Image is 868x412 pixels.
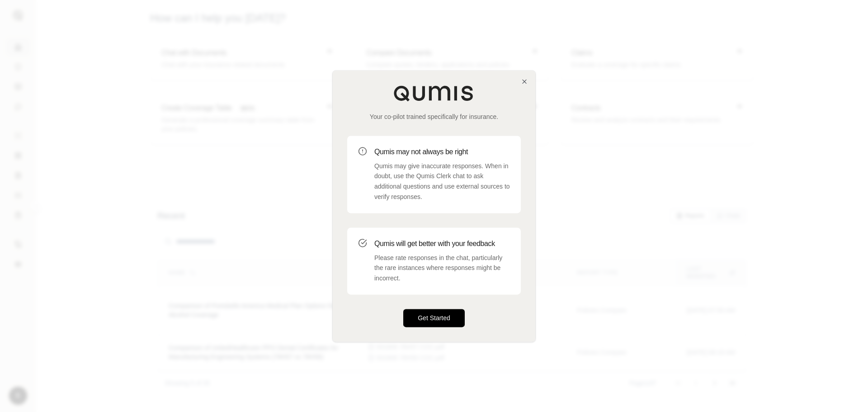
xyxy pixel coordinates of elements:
button: Get Started [403,309,465,327]
h3: Qumis may not always be right [374,147,510,157]
img: Qumis Logo [393,85,475,101]
p: Qumis may give inaccurate responses. When in doubt, use the Qumis Clerk chat to ask additional qu... [374,161,510,202]
p: Your co-pilot trained specifically for insurance. [347,112,521,121]
p: Please rate responses in the chat, particularly the rare instances where responses might be incor... [374,253,510,284]
h3: Qumis will get better with your feedback [374,238,510,249]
